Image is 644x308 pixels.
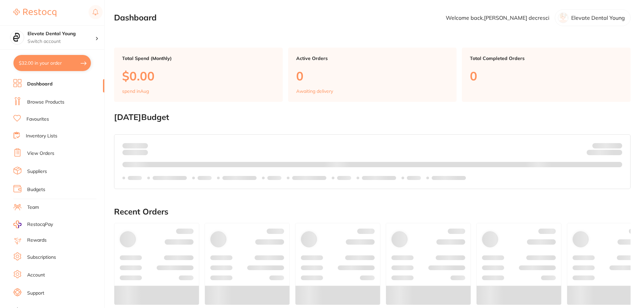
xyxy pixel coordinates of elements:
[27,221,53,228] span: RestocqPay
[27,99,64,106] a: Browse Products
[296,56,449,61] p: Active Orders
[122,69,275,83] p: $0.00
[592,143,622,148] p: Budget:
[362,175,396,181] p: Labels extended
[27,237,47,244] a: Rewards
[13,9,56,17] img: Restocq Logo
[136,142,148,148] strong: $0.00
[267,175,281,181] p: Labels
[27,168,47,175] a: Suppliers
[114,48,283,102] a: Total Spend (Monthly)$0.00spend inAug
[10,31,24,44] img: Elevate Dental Young
[13,221,21,228] img: RestocqPay
[470,69,623,83] p: 0
[128,175,142,181] p: Labels
[610,151,622,157] strong: $0.00
[122,56,275,61] p: Total Spend (Monthly)
[27,204,39,211] a: Team
[609,142,622,148] strong: $NaN
[198,175,212,181] p: Labels
[296,69,449,83] p: 0
[288,48,457,102] a: Active Orders0Awaiting delivery
[114,113,631,122] h2: [DATE] Budget
[296,88,333,94] p: Awaiting delivery
[446,15,549,21] p: Welcome back, [PERSON_NAME] decresci
[587,148,622,157] p: Remaining:
[292,175,326,181] p: Labels extended
[27,150,54,157] a: View Orders
[27,81,53,87] a: Dashboard
[27,290,44,297] a: Support
[571,15,625,21] p: Elevate Dental Young
[28,38,95,45] p: Switch account
[432,175,466,181] p: Labels extended
[153,175,187,181] p: Labels extended
[28,30,95,37] h4: Elevate Dental Young
[337,175,351,181] p: Labels
[407,175,421,181] p: Labels
[462,48,631,102] a: Total Completed Orders0
[27,272,45,279] a: Account
[26,133,57,139] a: Inventory Lists
[122,143,148,148] p: Spent:
[122,148,148,157] p: month
[222,175,257,181] p: Labels extended
[13,5,56,20] a: Restocq Logo
[114,207,631,217] h2: Recent Orders
[27,254,56,261] a: Subscriptions
[114,13,157,22] h2: Dashboard
[122,88,149,94] p: spend in Aug
[26,116,49,123] a: Favourites
[27,186,45,193] a: Budgets
[13,55,91,71] button: $32.00 in your order
[470,56,623,61] p: Total Completed Orders
[13,221,53,228] a: RestocqPay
